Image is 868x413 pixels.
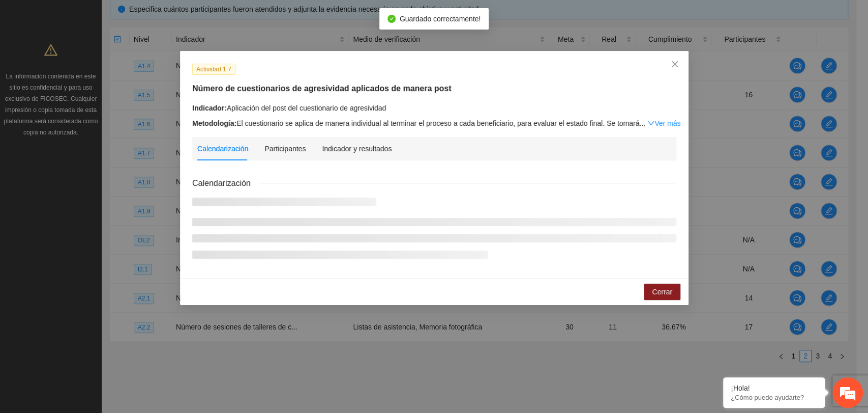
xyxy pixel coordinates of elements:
span: Estamos en línea. [59,136,140,239]
span: ... [639,119,645,127]
h5: Número de cuestionarios de agresividad aplicados de manera post [192,82,676,95]
span: Cerrar [652,286,672,297]
span: close [671,60,679,68]
textarea: Escriba su mensaje y pulse “Intro” [5,278,194,314]
div: Aplicación del post del cuestionario de agresividad [192,102,676,114]
span: Guardado correctamente! [400,15,481,23]
button: Close [661,51,689,78]
span: check-circle [387,15,396,23]
span: Actividad 1.7 [192,64,235,75]
div: El cuestionario se aplica de manera individual al terminar el proceso a cada beneficiario, para e... [192,118,676,129]
p: ¿Cómo puedo ayudarte? [731,394,817,401]
button: Cerrar [644,284,680,300]
span: down [647,120,654,127]
div: Indicador y resultados [322,143,392,154]
strong: Indicador: [192,104,227,112]
a: Expand [647,119,680,127]
div: Chatee con nosotros ahora [53,52,171,65]
span: Calendarización [192,177,259,189]
div: ¡Hola! [731,384,817,392]
strong: Metodología: [192,119,236,127]
div: Participantes [264,143,306,154]
div: Calendarización [197,143,248,154]
div: Minimizar ventana de chat en vivo [167,5,191,30]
